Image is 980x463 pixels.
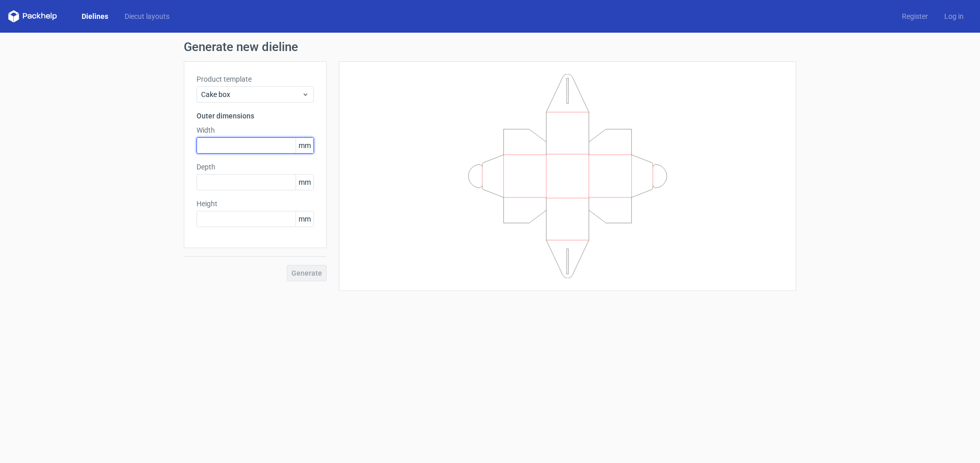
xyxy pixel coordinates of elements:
a: Log in [936,11,972,21]
a: Register [894,11,936,21]
a: Dielines [73,11,116,21]
span: Cake box [201,89,302,100]
h3: Outer dimensions [197,111,314,121]
span: mm [296,138,313,153]
span: mm [296,175,313,190]
a: Diecut layouts [116,11,178,21]
h1: Generate new dieline [184,41,796,53]
label: Width [197,125,314,135]
label: Product template [197,74,314,84]
span: mm [296,211,313,227]
label: Height [197,199,314,209]
label: Depth [197,162,314,172]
